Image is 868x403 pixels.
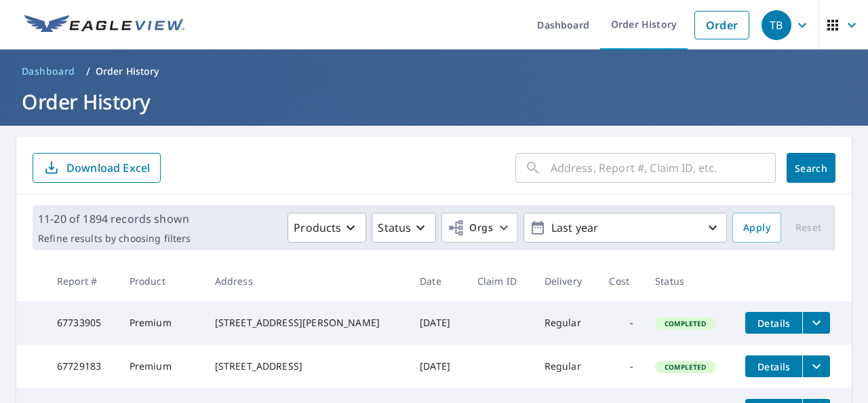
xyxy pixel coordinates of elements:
span: Dashboard [22,65,75,78]
p: Refine results by choosing filters [38,232,191,245]
th: Delivery [534,261,599,301]
th: Date [409,261,466,301]
td: 67733905 [46,301,119,345]
th: Report # [46,261,119,301]
th: Claim ID [467,261,534,301]
p: Order History [96,65,159,78]
nav: breadcrumb [16,60,852,82]
td: Premium [119,301,204,345]
button: Products [288,213,366,243]
td: - [598,301,644,345]
td: Regular [534,301,599,345]
span: Completed [656,362,714,372]
button: Apply [732,213,781,243]
input: Address, Report #, Claim ID, etc. [551,149,776,187]
th: Product [119,261,204,301]
button: Search [787,153,835,183]
td: [DATE] [409,345,466,388]
td: Regular [534,345,599,388]
td: [DATE] [409,301,466,345]
div: [STREET_ADDRESS] [215,360,398,373]
button: detailsBtn-67729183 [745,355,802,377]
a: Order [694,11,749,39]
th: Cost [598,261,644,301]
li: / [86,63,90,80]
button: Download Excel [33,153,161,183]
td: - [598,345,644,388]
span: Apply [743,220,770,236]
span: Details [753,317,794,330]
p: Status [378,220,411,236]
div: [STREET_ADDRESS][PERSON_NAME] [215,316,398,330]
button: filesDropdownBtn-67729183 [802,355,830,377]
button: filesDropdownBtn-67733905 [802,312,830,334]
button: Status [372,213,436,243]
p: Products [294,220,341,236]
span: Orgs [448,220,493,236]
span: Search [797,162,825,175]
th: Status [644,261,734,301]
p: Download Excel [66,160,150,175]
p: Last year [546,216,705,240]
a: Dashboard [16,60,81,82]
span: Details [753,360,794,373]
span: Completed [656,319,714,328]
img: EV Logo [24,15,184,35]
div: TB [762,10,791,40]
p: 11-20 of 1894 records shown [38,211,191,227]
td: Premium [119,345,204,388]
th: Address [204,261,409,301]
button: detailsBtn-67733905 [745,312,802,334]
td: 67729183 [46,345,119,388]
button: Last year [524,213,727,243]
h1: Order History [16,88,852,116]
button: Orgs [441,213,518,243]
